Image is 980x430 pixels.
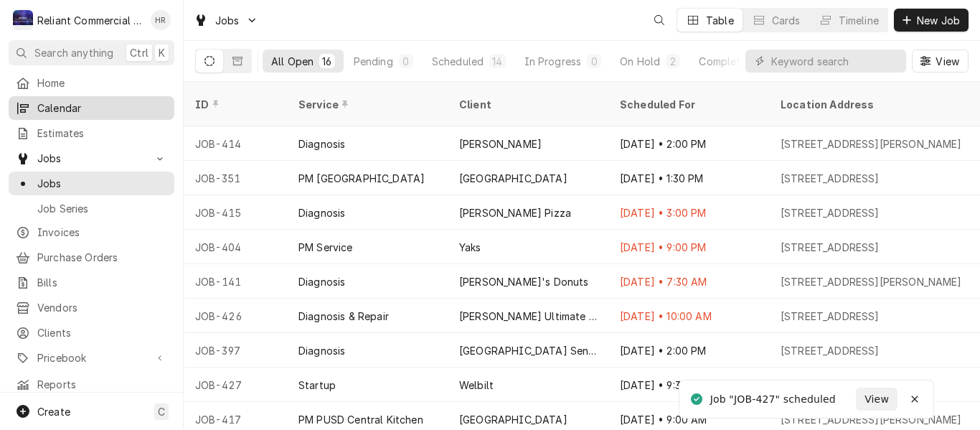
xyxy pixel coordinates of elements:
a: Bills [9,271,174,294]
div: Startup [298,378,336,393]
div: Reliant Commercial Appliance Repair LLC's Avatar [13,10,33,30]
a: Clients [9,321,174,345]
span: View [862,392,892,407]
div: [STREET_ADDRESS][PERSON_NAME] [781,136,962,151]
div: Job "JOB-427" scheduled [710,392,839,407]
div: [STREET_ADDRESS] [781,378,880,393]
a: Invoices [9,220,174,244]
a: Estimates [9,121,174,145]
a: Home [9,71,174,95]
span: Ctrl [130,45,149,60]
div: Table [706,13,734,28]
div: [PERSON_NAME] Pizza [459,205,571,220]
div: JOB-414 [184,126,287,161]
div: Completed [699,54,753,69]
div: [STREET_ADDRESS][PERSON_NAME] [781,412,962,427]
div: Client [459,97,594,112]
div: [DATE] • 9:00 PM [608,230,769,264]
div: PM [GEOGRAPHIC_DATA] [298,171,425,186]
div: Reliant Commercial Appliance Repair LLC [37,13,143,28]
button: View [912,50,969,73]
div: Diagnosis [298,136,345,151]
div: [PERSON_NAME] Ultimate Pizza [459,309,597,324]
button: Open search [648,9,671,32]
span: Clients [37,325,167,340]
a: Go to Jobs [188,9,264,32]
div: ID [195,97,273,112]
div: [DATE] • 2:00 PM [608,333,769,368]
div: JOB-141 [184,264,287,299]
a: Go to Jobs [9,146,174,170]
span: Jobs [37,176,167,191]
div: Scheduled [432,54,484,69]
div: [DATE] • 1:30 PM [608,161,769,195]
div: Cards [772,13,801,28]
span: Invoices [37,225,167,240]
div: JOB-351 [184,161,287,195]
div: [PERSON_NAME] [459,136,542,151]
div: [DATE] • 9:30 AM [608,368,769,402]
span: Search anything [34,45,113,60]
div: Diagnosis [298,205,345,220]
span: View [933,54,962,69]
div: [STREET_ADDRESS] [781,309,880,324]
div: [DATE] • 10:00 AM [608,299,769,333]
div: On Hold [620,54,660,69]
div: JOB-427 [184,368,287,402]
div: [STREET_ADDRESS] [781,171,880,186]
div: R [13,10,33,30]
div: Diagnosis [298,274,345,289]
div: 14 [492,54,502,69]
div: [STREET_ADDRESS][PERSON_NAME] [781,274,962,289]
span: Vendors [37,300,167,315]
button: New Job [894,9,969,32]
button: View [856,388,897,411]
div: [DATE] • 7:30 AM [608,264,769,299]
div: Location Address [781,97,961,112]
div: [DATE] • 2:00 PM [608,126,769,161]
a: Calendar [9,96,174,120]
div: 0 [590,54,598,69]
div: 2 [669,54,677,69]
div: [STREET_ADDRESS] [781,343,880,358]
div: [STREET_ADDRESS] [781,240,880,255]
div: JOB-415 [184,195,287,230]
span: Jobs [37,151,146,166]
div: Scheduled For [620,97,755,112]
div: HR [151,10,171,30]
span: Job Series [37,201,167,216]
input: Keyword search [771,50,899,73]
div: Timeline [839,13,879,28]
a: Vendors [9,296,174,319]
div: JOB-397 [184,333,287,368]
a: Purchase Orders [9,246,174,269]
div: JOB-426 [184,299,287,333]
a: Jobs [9,172,174,195]
a: Reports [9,373,174,396]
div: [GEOGRAPHIC_DATA] Senior Living [459,343,597,358]
span: Estimates [37,126,167,141]
div: Pending [354,54,393,69]
span: Calendar [37,101,167,116]
div: Yaks [459,240,481,255]
span: Purchase Orders [37,250,167,265]
span: K [159,45,165,60]
div: PM Service [298,240,353,255]
div: JOB-404 [184,230,287,264]
a: Job Series [9,197,174,220]
div: [DATE] • 3:00 PM [608,195,769,230]
div: [STREET_ADDRESS] [781,205,880,220]
div: Diagnosis & Repair [298,309,389,324]
div: 0 [402,54,410,69]
div: [GEOGRAPHIC_DATA] [459,412,567,427]
div: All Open [271,54,314,69]
div: Service [298,97,433,112]
div: Heath Reed's Avatar [151,10,171,30]
span: Bills [37,275,167,290]
div: Welbilt [459,378,494,393]
button: Search anythingCtrlK [9,40,174,65]
div: In Progress [524,54,582,69]
span: Jobs [215,13,240,28]
div: PM PUSD Central Kitchen [298,412,423,427]
span: New Job [914,13,963,28]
